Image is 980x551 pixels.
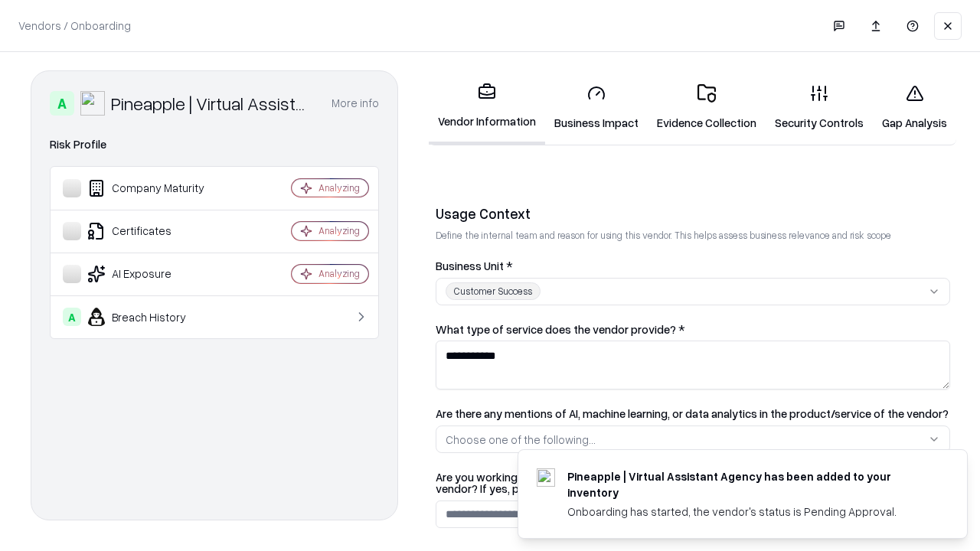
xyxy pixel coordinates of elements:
[436,278,950,305] button: Customer Success
[766,72,873,143] a: Security Controls
[63,308,246,326] div: Breach History
[63,222,246,240] div: Certificates
[648,72,766,143] a: Evidence Collection
[50,135,379,154] div: Risk Profile
[873,72,956,143] a: Gap Analysis
[318,181,360,194] div: Analyzing
[18,18,131,34] p: Vendors / Onboarding
[436,260,950,272] label: Business Unit *
[436,408,950,419] label: Are there any mentions of AI, machine learning, or data analytics in the product/service of the v...
[63,265,246,283] div: AI Exposure
[436,425,950,453] button: Choose one of the following...
[567,468,930,500] div: Pineapple | Virtual Assistant Agency has been added to your inventory
[436,204,950,223] div: Usage Context
[111,91,313,116] div: Pineapple | Virtual Assistant Agency
[318,267,360,280] div: Analyzing
[446,282,541,300] div: Customer Success
[63,308,81,326] div: A
[80,91,105,116] img: Pineapple | Virtual Assistant Agency
[545,72,648,143] a: Business Impact
[332,90,379,117] button: More info
[567,504,930,520] div: Onboarding has started, the vendor's status is Pending Approval.
[537,468,555,487] img: trypineapple.com
[63,179,246,197] div: Company Maturity
[436,324,950,335] label: What type of service does the vendor provide? *
[446,432,596,448] div: Choose one of the following...
[436,229,950,242] p: Define the internal team and reason for using this vendor. This helps assess business relevance a...
[429,70,545,145] a: Vendor Information
[436,471,950,494] label: Are you working with the Bausch and Lomb procurement/legal to get the contract in place with the ...
[318,224,360,237] div: Analyzing
[50,91,74,116] div: A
